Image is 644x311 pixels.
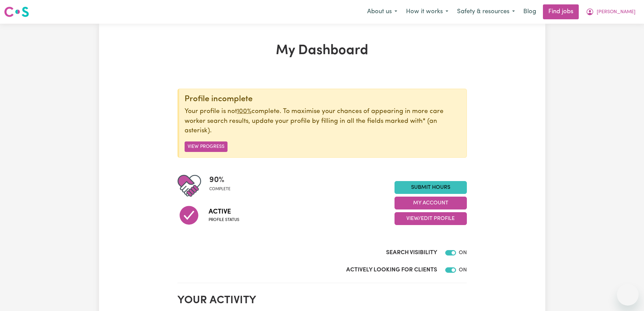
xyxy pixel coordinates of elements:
button: My Account [581,5,640,19]
a: Find jobs [543,4,579,19]
button: Safety & resources [453,5,519,19]
div: Profile incomplete [185,94,461,104]
span: ON [459,267,467,273]
a: Submit Hours [395,181,467,194]
span: complete [209,186,231,192]
p: Your profile is not complete. To maximise your chances of appearing in more care worker search re... [185,107,461,136]
span: [PERSON_NAME] [597,8,636,16]
button: My Account [395,197,467,209]
span: Active [209,207,239,217]
h2: Your activity [177,294,467,307]
a: Careseekers logo [4,4,29,20]
span: 90 % [209,174,231,186]
span: ON [459,250,467,256]
label: Search Visibility [386,248,437,257]
h1: My Dashboard [177,43,467,59]
button: View Progress [185,141,228,152]
a: Blog [519,4,540,19]
iframe: Button to launch messaging window [617,284,639,306]
button: View/Edit Profile [395,212,467,225]
button: How it works [402,5,453,19]
img: Careseekers logo [4,6,29,18]
span: Profile status [209,217,239,223]
label: Actively Looking for Clients [346,266,437,274]
div: Profile completeness: 90% [209,174,236,198]
button: About us [363,5,402,19]
u: 100% [237,108,252,115]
